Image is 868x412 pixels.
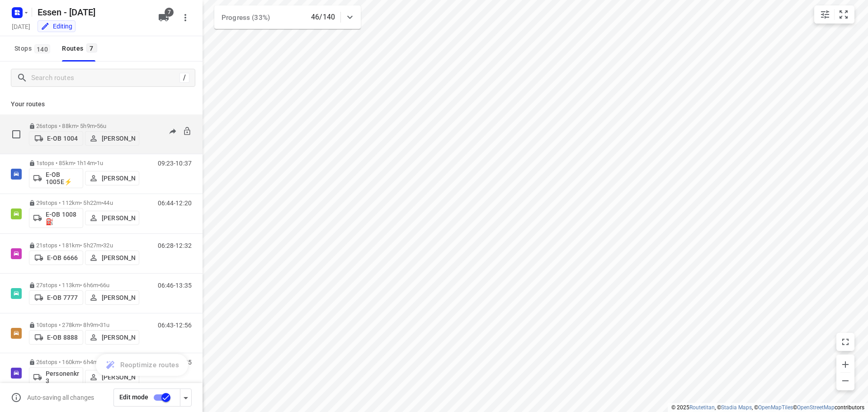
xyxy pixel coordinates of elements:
[14,43,53,54] span: Stops
[101,242,103,249] span: •
[85,330,139,345] button: [PERSON_NAME]
[29,282,139,289] p: 27 stops • 113km • 6h6m
[158,242,192,249] p: 06:28-12:32
[27,394,94,401] p: Auto-saving all changes
[29,367,83,387] button: Personenkraftwagen 3
[176,9,194,27] button: More
[47,294,78,301] p: E-OB 7777
[100,282,109,289] span: 66u
[8,21,34,32] h5: Project date
[29,242,139,249] p: 21 stops • 181km • 5h27m
[103,199,113,206] span: 44u
[34,5,151,19] h5: Rename
[158,199,192,207] p: 06:44-12:20
[31,71,179,85] input: Search routes
[158,322,192,329] p: 06:43-12:56
[214,5,361,29] div: Progress (33%)46/140
[721,404,752,411] a: Stadia Maps
[7,125,25,143] span: Select
[95,123,97,129] span: •
[85,370,139,384] button: [PERSON_NAME]
[29,251,83,265] button: E-OB 6666
[183,127,192,137] button: Unlock route
[11,99,192,109] p: Your routes
[222,14,270,22] span: Progress (33%)
[102,374,135,381] p: [PERSON_NAME]
[29,160,139,166] p: 1 stops • 85km • 1h14m
[158,160,192,167] p: 09:23-10:37
[85,171,139,185] button: [PERSON_NAME]
[311,12,335,23] p: 46/140
[46,171,79,185] p: E-OB 1005E⚡
[47,135,78,142] p: E-OB 1004
[158,282,192,289] p: 06:46-13:35
[180,392,191,403] div: Driver app settings
[46,211,79,225] p: E-OB 1008⛽️
[97,160,103,166] span: 1u
[101,199,103,206] span: •
[155,9,173,27] button: 7
[100,322,109,328] span: 31u
[47,254,78,261] p: E-OB 6666
[816,5,834,24] button: Map settings
[179,73,189,83] div: /
[164,123,182,141] button: Send to driver
[29,359,139,365] p: 26 stops • 160km • 6h4m
[102,135,135,142] p: [PERSON_NAME]
[102,214,135,222] p: [PERSON_NAME]
[34,44,50,53] span: 140
[758,404,793,411] a: OpenMapTiles
[96,354,188,376] button: Reoptimize routes
[97,123,106,129] span: 56u
[102,175,135,182] p: [PERSON_NAME]
[62,43,99,54] div: Routes
[102,334,135,341] p: [PERSON_NAME]
[95,160,97,166] span: •
[41,22,72,31] div: You are currently in edit mode.
[102,254,135,261] p: [PERSON_NAME]
[814,5,854,24] div: small contained button group
[29,168,83,188] button: E-OB 1005E⚡
[165,8,174,17] span: 7
[119,393,148,401] span: Edit mode
[98,282,100,289] span: •
[29,131,83,146] button: E-OB 1004
[102,294,135,301] p: [PERSON_NAME]
[85,131,139,146] button: [PERSON_NAME]
[47,334,78,341] p: E-OB 8888
[835,5,853,24] button: Fit zoom
[29,330,83,345] button: E-OB 8888
[103,242,113,249] span: 32u
[29,322,139,328] p: 10 stops • 278km • 8h9m
[29,290,83,305] button: E-OB 7777
[29,123,139,129] p: 26 stops • 88km • 5h9m
[29,199,139,206] p: 29 stops • 112km • 5h22m
[85,290,139,305] button: [PERSON_NAME]
[85,211,139,225] button: [PERSON_NAME]
[46,370,79,384] p: Personenkraftwagen 3
[689,404,715,411] a: Routetitan
[86,43,97,52] span: 7
[98,322,100,328] span: •
[797,404,835,411] a: OpenStreetMap
[29,208,83,228] button: E-OB 1008⛽️
[85,251,139,265] button: [PERSON_NAME]
[671,404,864,411] li: © 2025 , © , © © contributors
